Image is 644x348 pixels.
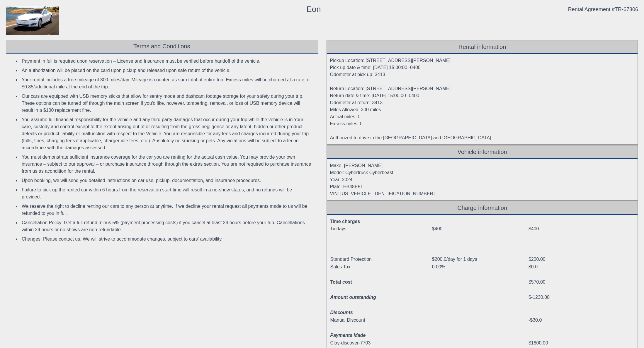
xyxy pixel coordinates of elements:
td: $1800.00 [528,339,633,347]
div: Make: [PERSON_NAME] Model: Cybertruck Cyberbeast Year: 2024 Plate: EB48E51 VIN: [US_VEHICLE_IDENT... [327,159,638,200]
td: Manual Discount [330,316,432,324]
div: Rental information [327,40,638,54]
div: Charge information [327,201,638,215]
td: 0.00% [432,263,528,271]
li: Failure to pick up the rented car within 6 hours from the reservation start time will result in a... [21,185,314,202]
td: $400 [432,225,528,233]
div: Rental Agreement #TR-67306 [568,6,638,13]
td: $200.0/day for 1 days [432,256,528,263]
img: contract_model.jpg [6,6,59,35]
td: Standard Protection [330,256,432,263]
td: Clay-discover-7703 [330,339,432,347]
div: Pickup Location: [STREET_ADDRESS][PERSON_NAME] Pick up date & time: [DATE] 15:00:00 -0400 Odomete... [327,54,638,144]
td: $570.00 [528,278,633,286]
td: $200.00 [528,256,633,263]
div: Eon [306,6,321,13]
li: Upon booking, we will send you detailed instructions on car use, pickup, documentation, and insur... [21,176,314,185]
li: You must demonstrate sufficient insurance coverage for the car you are renting for the actual cas... [21,152,314,176]
li: An authorization will be placed on the card upon pickup and released upon safe return of the vehi... [21,66,314,75]
td: 1x days [330,225,432,233]
li: We reserve the right to decline renting our cars to any person at anytime. If we decline your ren... [21,202,314,218]
td: Total cost [330,278,432,286]
li: Changes: Please contact us. We will strive to accommodate changes, subject to cars' availability. [21,234,314,244]
li: Your rental includes a free mileage of 300 miles/day. Mileage is counted as sum total of entire t... [21,75,314,92]
td: Discounts [330,309,432,316]
td: $-1230.00 [528,294,633,301]
td: Sales Tax [330,263,432,271]
td: -$30.0 [528,316,633,324]
td: $0.0 [528,263,633,271]
td: Amount outstanding [330,294,432,301]
li: Payment in full is required upon reservation – License and Insurance must be verified before hand... [21,56,314,66]
td: Payments Made [330,332,432,339]
div: Terms and Conditions [6,40,318,54]
li: You assume full financial responsibility for the vehicle and any third party damages that occur d... [21,115,314,152]
div: Time charges [330,218,634,225]
li: Our cars are equipped with USB memory sticks that allow for sentry mode and dashcam footage stora... [21,92,314,115]
td: $400 [528,225,633,233]
div: Vehicle information [327,145,638,159]
li: Cancellation Policy: Get a full refund minus 5% (payment processing costs) if you cancel at least... [21,218,314,234]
